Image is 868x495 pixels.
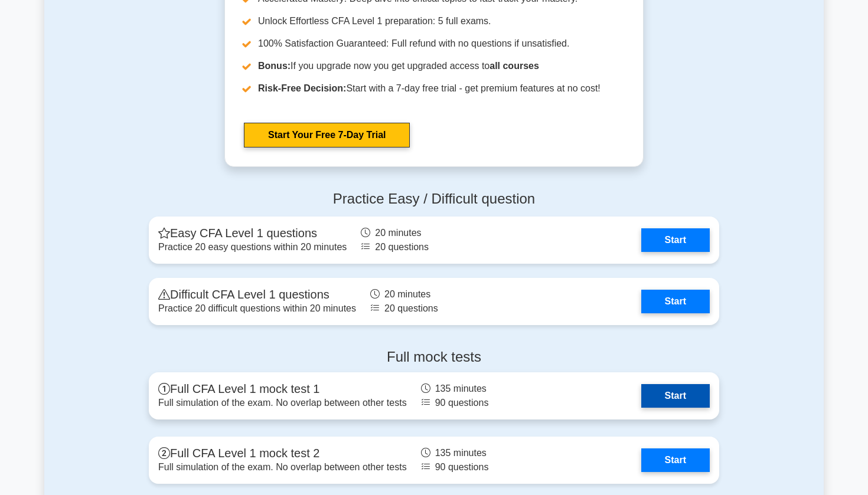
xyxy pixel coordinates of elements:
[244,123,410,147] a: Start Your Free 7-Day Trial
[641,290,710,313] a: Start
[641,384,710,408] a: Start
[149,349,719,366] h4: Full mock tests
[641,448,710,472] a: Start
[149,191,719,208] h4: Practice Easy / Difficult question
[641,228,710,252] a: Start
